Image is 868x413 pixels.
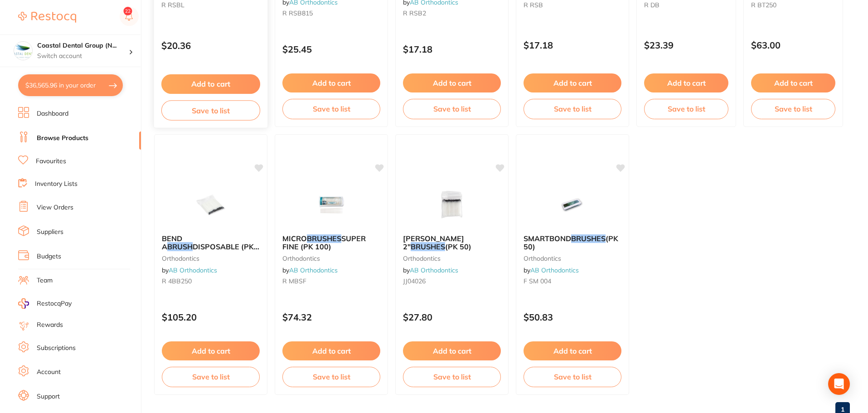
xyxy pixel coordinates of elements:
[282,266,338,274] span: by
[644,99,728,119] button: Save to list
[524,1,543,9] span: R RSB
[37,41,129,50] h4: Coastal Dental Group (Newcastle)
[403,367,501,387] button: Save to list
[524,234,618,251] span: (PK 50)
[35,180,78,189] a: Inventory Lists
[18,74,123,96] button: $36,565.96 in your order
[37,228,63,237] a: Suppliers
[37,368,61,377] a: Account
[161,74,260,94] button: Add to cart
[14,42,32,60] img: Coastal Dental Group (Newcastle)
[167,242,193,251] em: BRUSH
[282,341,380,360] button: Add to cart
[403,341,501,360] button: Add to cart
[161,1,185,9] span: R RSBL
[282,9,313,17] span: R RSB815
[37,109,68,118] a: Dashboard
[543,182,602,227] img: SMARTBOND BRUSHES (PK 50)
[282,234,366,251] span: SUPER FINE (PK 100)
[524,341,621,360] button: Add to cart
[644,73,728,92] button: Add to cart
[161,40,260,51] p: $20.36
[751,99,835,119] button: Save to list
[18,298,72,309] a: RestocqPay
[644,40,728,50] p: $23.39
[751,1,776,9] span: R BT250
[644,1,659,9] span: R DB
[162,367,260,387] button: Save to list
[37,299,72,308] span: RestocqPay
[37,276,53,285] a: Team
[410,266,458,274] a: AB Orthodontics
[18,298,29,309] img: RestocqPay
[403,277,426,285] span: JJ04026
[162,234,260,251] b: BEND A BRUSH DISPOSABLE (PK 250)
[282,312,380,322] p: $74.32
[445,242,471,251] span: (PK 50)
[282,99,380,119] button: Save to list
[37,203,73,212] a: View Orders
[162,266,217,274] span: by
[403,73,501,92] button: Add to cart
[524,255,621,262] small: orthodontics
[403,312,501,322] p: $27.80
[37,52,129,61] p: Switch account
[422,182,481,227] img: TRULOCK 2" BRUSHES (PK 50)
[282,367,380,387] button: Save to list
[162,341,260,360] button: Add to cart
[282,277,306,285] span: R MBSF
[289,266,338,274] a: AB Orthodontics
[411,242,445,251] em: BRUSHES
[162,242,259,259] span: DISPOSABLE (PK 250)
[302,182,361,227] img: MICRO BRUSHES SUPER FINE (PK 100)
[162,234,182,251] span: BEND A
[282,234,380,251] b: MICRO BRUSHES SUPER FINE (PK 100)
[162,277,192,285] span: R 4BB250
[403,234,464,251] span: [PERSON_NAME] 2"
[282,44,380,54] p: $25.45
[530,266,579,274] a: AB Orthodontics
[18,12,76,23] img: Restocq Logo
[162,312,260,322] p: $105.20
[524,312,621,322] p: $50.83
[524,367,621,387] button: Save to list
[37,321,63,330] a: Rewards
[162,255,260,262] small: orthodontics
[307,234,341,243] em: BRUSHES
[571,234,606,243] em: BRUSHES
[37,252,61,261] a: Budgets
[751,73,835,92] button: Add to cart
[524,40,621,50] p: $17.18
[181,182,240,227] img: BEND A BRUSH DISPOSABLE (PK 250)
[37,392,60,401] a: Support
[403,9,426,17] span: R RSB2
[524,277,551,285] span: F SM 004
[161,100,260,121] button: Save to list
[37,344,76,353] a: Subscriptions
[403,99,501,119] button: Save to list
[403,266,458,274] span: by
[524,99,621,119] button: Save to list
[282,73,380,92] button: Add to cart
[282,255,380,262] small: orthodontics
[524,234,571,243] span: SMARTBOND
[828,373,850,395] div: Open Intercom Messenger
[751,40,835,50] p: $63.00
[524,73,621,92] button: Add to cart
[169,266,217,274] a: AB Orthodontics
[524,266,579,274] span: by
[36,157,66,166] a: Favourites
[403,255,501,262] small: orthodontics
[403,234,501,251] b: TRULOCK 2" BRUSHES (PK 50)
[403,44,501,54] p: $17.18
[282,234,307,243] span: MICRO
[524,234,621,251] b: SMARTBOND BRUSHES (PK 50)
[18,7,76,28] a: Restocq Logo
[37,134,88,143] a: Browse Products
